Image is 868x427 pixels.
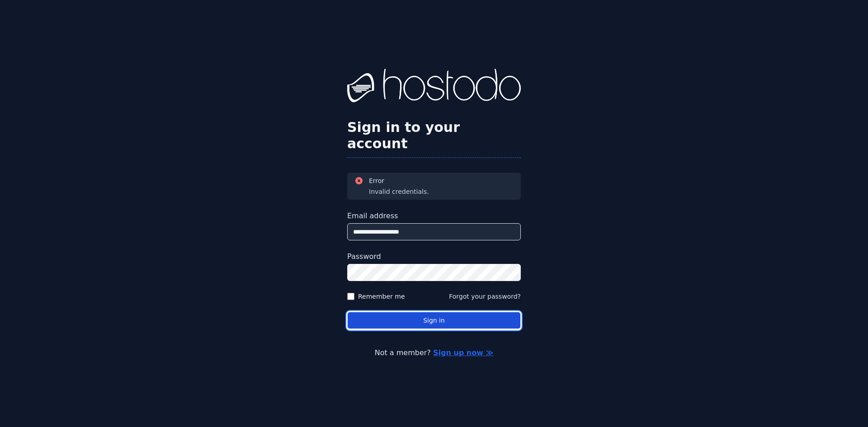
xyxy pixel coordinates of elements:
[347,211,521,221] label: Email address
[43,347,825,358] p: Not a member?
[347,251,521,262] label: Password
[347,69,521,105] img: Hostodo
[369,187,429,196] div: Invalid credentials.
[433,348,493,357] a: Sign up now ≫
[369,176,429,185] h3: Error
[358,292,405,301] label: Remember me
[347,119,521,152] h2: Sign in to your account
[347,312,521,329] button: Sign in
[449,292,521,301] button: Forgot your password?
